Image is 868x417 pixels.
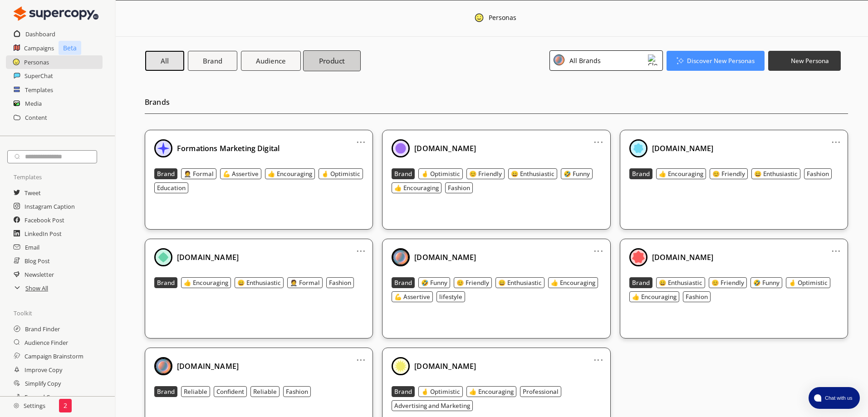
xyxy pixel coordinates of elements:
[15,15,22,22] img: logo_orange.svg
[667,51,765,71] button: Discover New Personas
[683,291,711,302] button: Fashion
[687,57,755,65] b: Discover New Personas
[177,252,239,262] b: [DOMAIN_NAME]
[659,170,703,178] b: 👍 Encouraging
[25,349,83,363] a: Campaign Brainstorm
[554,54,564,65] img: Close
[64,402,67,409] p: 2
[154,357,172,375] img: Close
[418,277,450,288] button: 🤣 Funny
[831,244,841,251] a: ...
[629,291,679,302] button: 👍 Encouraging
[25,281,48,295] a: Show All
[303,50,361,71] button: Product
[394,279,412,287] b: Brand
[593,353,603,360] a: ...
[421,170,460,178] b: 🤞 Optimistic
[223,170,259,178] b: 💪 Assertive
[392,277,415,288] button: Brand
[392,182,441,193] button: 👍 Encouraging
[154,248,172,266] img: Close
[37,53,44,60] img: tab_domain_overview_orange.svg
[256,56,286,65] b: Audience
[392,386,415,397] button: Brand
[392,168,415,179] button: Brand
[24,41,54,55] a: Campaigns
[751,168,800,179] button: 😄 Enthusiastic
[25,268,54,281] h2: Newsletter
[498,279,542,287] b: 😄 Enthusiastic
[489,14,516,24] div: Personas
[25,336,68,349] a: Audience Finder
[632,170,650,178] b: Brand
[392,139,410,157] img: Close
[392,248,410,266] img: Close
[154,139,172,157] img: Close
[220,168,261,179] button: 💪 Assertive
[754,170,798,178] b: 😄 Enthusiastic
[356,244,366,251] a: ...
[290,279,320,287] b: 🤵 Formal
[113,54,139,59] div: Mots-clés
[786,277,830,288] button: 🤞 Optimistic
[25,363,62,377] a: Improve Copy
[24,55,49,69] a: Personas
[25,27,55,41] a: Dashboard
[14,403,19,408] img: Close
[25,240,39,254] h2: Email
[495,277,544,288] button: 😄 Enthusiastic
[25,377,61,390] a: Simplify Copy
[326,277,354,288] button: Fashion
[287,277,323,288] button: 🤵 Formal
[25,97,42,110] a: Media
[445,182,473,193] button: Fashion
[283,386,311,397] button: Fashion
[548,277,598,288] button: 👍 Encouraging
[177,361,239,371] b: [DOMAIN_NAME]
[286,388,308,396] b: Fashion
[25,111,47,124] a: Content
[439,293,462,301] b: lifestyle
[181,168,216,179] button: 🤵 Formal
[157,170,175,178] b: Brand
[177,143,280,153] b: Formations Marketing Digital
[629,139,647,157] img: Close
[753,279,780,287] b: 🤣 Funny
[394,402,470,410] b: Advertising and Marketing
[414,252,476,262] b: [DOMAIN_NAME]
[711,279,744,287] b: 😊 Friendly
[710,168,748,179] button: 😊 Friendly
[421,279,447,287] b: 🤣 Funny
[321,170,360,178] b: 🤞 Optimistic
[551,279,595,287] b: 👍 Encouraging
[59,41,81,55] p: Beta
[469,170,502,178] b: 😊 Friendly
[157,388,175,396] b: Brand
[25,200,75,213] a: Instagram Caption
[25,390,60,404] h2: Expand Copy
[24,24,67,31] div: Domaine: [URL]
[14,5,98,23] img: Close
[47,54,70,59] div: Domaine
[154,168,177,179] button: Brand
[791,57,829,65] b: New Persona
[804,168,832,179] button: Fashion
[593,135,603,142] a: ...
[686,293,708,301] b: Fashion
[216,388,244,396] b: Confident
[184,388,207,396] b: Reliable
[768,51,841,71] button: New Persona
[250,386,280,397] button: Reliable
[593,244,603,251] a: ...
[709,277,747,288] button: 😊 Friendly
[561,168,593,179] button: 🤣 Funny
[241,51,301,71] button: Audience
[25,322,60,336] a: Brand Finder
[469,388,514,396] b: 👍 Encouraging
[184,170,214,178] b: 🤵 Formal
